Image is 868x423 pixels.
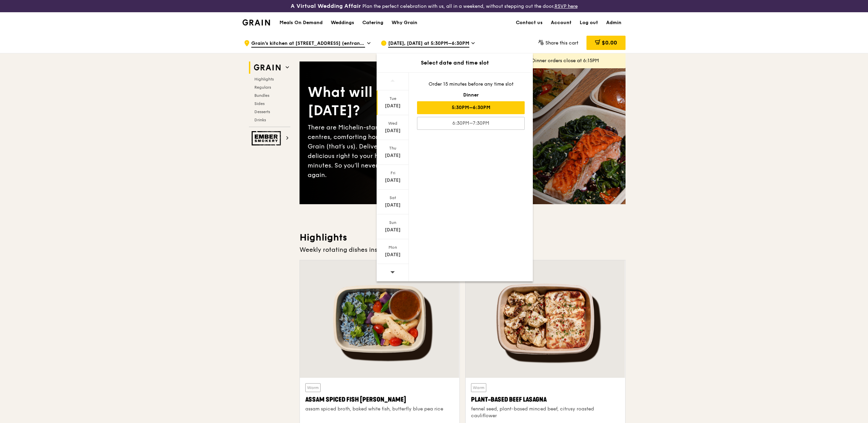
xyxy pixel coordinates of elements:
span: Sides [254,101,265,106]
span: Highlights [254,77,274,82]
div: Why Grain [392,13,417,33]
div: [DATE] [378,152,408,159]
div: [DATE] [378,177,408,184]
div: There are Michelin-star restaurants, hawker centres, comforting home-cooked classics… and Grain (... [308,123,463,180]
div: [DATE] [378,127,408,134]
div: Plant-Based Beef Lasagna [471,395,620,404]
div: 5:30PM–6:30PM [417,101,525,114]
div: Assam Spiced Fish [PERSON_NAME] [305,395,454,404]
div: Tue [378,96,408,101]
div: assam spiced broth, baked white fish, butterfly blue pea rice [305,406,454,412]
div: What will you eat [DATE]? [308,83,463,120]
div: Dinner [417,92,525,99]
div: Thu [378,145,408,151]
span: Share this cart [545,40,578,46]
span: Bundles [254,93,269,98]
div: Mon [378,245,408,250]
span: Regulars [254,85,271,90]
a: Catering [358,13,387,33]
a: Account [547,13,576,33]
a: Weddings [327,13,358,33]
div: [DATE] [378,103,408,109]
a: Contact us [512,13,547,33]
img: Grain [242,19,270,25]
span: $0.00 [602,39,617,46]
h3: Highlights [300,231,626,244]
div: [DATE] [378,202,408,209]
h1: Meals On Demand [279,19,323,26]
div: Select date and time slot [377,59,533,67]
span: [DATE], [DATE] at 5:30PM–6:30PM [388,40,469,48]
img: Ember Smokery web logo [252,131,283,145]
div: fennel seed, plant-based minced beef, citrusy roasted cauliflower [471,406,620,419]
div: Sun [378,220,408,225]
div: Sat [378,195,408,200]
span: Grain's kitchen at [STREET_ADDRESS] (entrance along [PERSON_NAME][GEOGRAPHIC_DATA]) [251,40,365,48]
a: Why Grain [387,13,421,33]
div: Weekly rotating dishes inspired by flavours from around the world. [300,245,626,254]
div: Warm [471,383,486,392]
span: Drinks [254,118,266,122]
div: Order 15 minutes before any time slot [417,81,525,88]
span: Desserts [254,109,270,114]
div: Catering [362,13,383,33]
a: Admin [602,13,626,33]
div: [DATE] [378,251,408,258]
div: Plan the perfect celebration with us, all in a weekend, without stepping out the door. [238,3,630,10]
img: Grain web logo [252,61,283,74]
div: Wed [378,121,408,126]
div: 6:30PM–7:30PM [417,117,525,130]
div: Fri [378,170,408,176]
a: RSVP here [555,3,578,9]
div: Weddings [331,13,354,33]
a: GrainGrain [242,12,270,32]
h3: A Virtual Wedding Affair [291,3,361,10]
div: Warm [305,383,321,392]
div: Dinner orders close at 6:15PM [532,57,620,64]
div: [DATE] [378,227,408,233]
a: Log out [576,13,602,33]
